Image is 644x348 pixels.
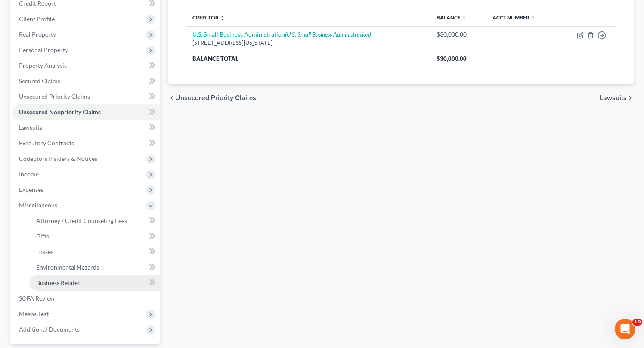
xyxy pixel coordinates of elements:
[168,94,175,101] i: chevron_left
[29,229,160,244] a: Gifts
[168,94,256,101] button: chevron_left Unsecured Priority Claims
[437,14,467,21] a: Balance unfold_more
[615,319,635,339] iframe: Intercom live chat
[19,77,60,85] span: Secured Claims
[19,201,57,209] span: Miscellaneous
[12,120,160,135] a: Lawsuits
[19,31,56,38] span: Real Property
[29,275,160,291] a: Business Related
[192,14,225,21] a: Creditor unfold_more
[627,94,634,101] i: chevron_right
[36,232,49,240] span: Gifts
[530,16,536,21] i: unfold_more
[36,248,53,255] span: Losses
[12,73,160,89] a: Secured Claims
[220,16,225,21] i: unfold_more
[175,94,256,101] span: Unsecured Priority Claims
[29,213,160,229] a: Attorney / Credit Counseling Fees
[600,94,634,101] button: Lawsuits chevron_right
[29,244,160,260] a: Losses
[29,260,160,275] a: Environmental Hazards
[19,310,49,317] span: Means Test
[36,217,127,224] span: Attorney / Credit Counseling Fees
[492,14,536,21] a: Acct Number unfold_more
[19,93,90,100] span: Unsecured Priority Claims
[12,89,160,104] a: Unsecured Priority Claims
[36,279,81,286] span: Business Related
[461,16,467,21] i: unfold_more
[437,30,478,39] div: $30,000.00
[12,291,160,306] a: SOFA Review
[12,104,160,120] a: Unsecured Nonpriority Claims
[19,46,68,53] span: Personal Property
[12,58,160,73] a: Property Analysis
[12,135,160,151] a: Executory Contracts
[36,263,99,271] span: Environmental Hazards
[437,55,467,62] span: $30,000.00
[632,319,642,326] span: 10
[19,15,55,22] span: Client Profile
[19,139,74,147] span: Executory Contracts
[19,62,67,69] span: Property Analysis
[19,108,101,116] span: Unsecured Nonpriority Claims
[192,39,423,47] div: [STREET_ADDRESS][US_STATE]
[19,155,97,162] span: Codebtors Insiders & Notices
[19,295,55,302] span: SOFA Review
[19,124,42,131] span: Lawsuits
[186,51,430,66] th: Balance Total
[600,94,627,101] span: Lawsuits
[19,170,39,178] span: Income
[19,186,43,193] span: Expenses
[19,326,80,333] span: Additional Documents
[285,31,371,38] i: (U.S. Small Business Administration)
[192,31,371,38] a: U.S. Small Business Administration(U.S. Small Business Administration)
